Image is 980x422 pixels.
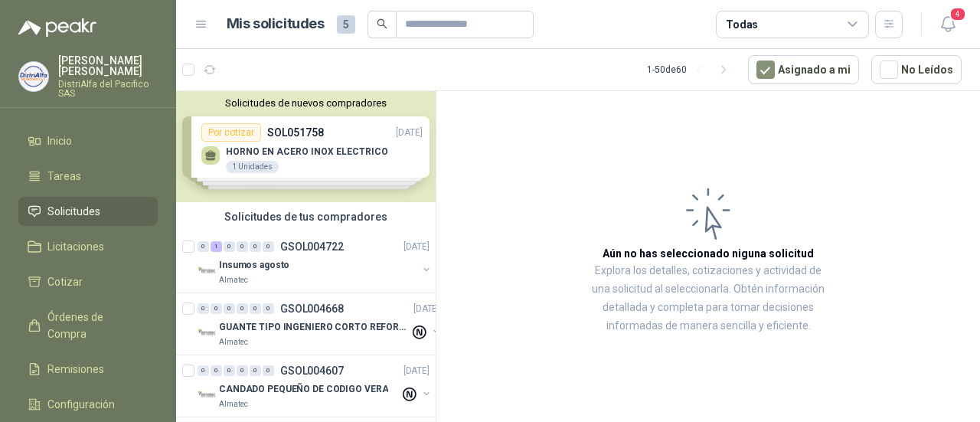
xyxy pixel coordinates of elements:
div: 0 [237,241,248,252]
div: 0 [250,365,261,376]
p: [DATE] [403,240,430,254]
span: Licitaciones [47,238,104,255]
a: Tareas [18,162,158,191]
a: Órdenes de Compra [18,303,158,348]
p: [PERSON_NAME] [PERSON_NAME] [58,55,158,77]
span: Inicio [47,132,72,149]
img: Company Logo [198,262,216,280]
img: Company Logo [19,62,48,91]
p: DistriAlfa del Pacifico SAS [58,80,158,98]
span: Solicitudes [47,203,100,220]
p: Almatec [219,274,248,286]
a: Configuración [18,390,158,419]
span: Órdenes de Compra [47,309,143,342]
div: 0 [224,241,235,252]
p: [DATE] [403,364,430,378]
a: 0 0 0 0 0 0 GSOL004607[DATE] Company LogoCANDADO PEQUEÑO DE CODIGO VERAAlmatec [198,361,433,411]
div: 0 [263,303,274,314]
span: 4 [949,7,966,21]
img: Company Logo [198,324,216,342]
div: 0 [263,365,274,376]
div: 0 [250,303,261,314]
p: GSOL004722 [280,241,344,252]
p: Insumos agosto [219,258,289,273]
span: Cotizar [47,273,83,290]
p: Explora los detalles, cotizaciones y actividad de una solicitud al seleccionarla. Obtén informaci... [590,262,827,335]
div: Todas [726,16,758,33]
button: No Leídos [871,55,962,84]
img: Company Logo [198,386,216,404]
h1: Mis solicitudes [227,13,325,35]
div: 0 [211,365,222,376]
div: 0 [224,365,235,376]
p: Almatec [219,336,248,348]
h3: Aún no has seleccionado niguna solicitud [603,245,814,262]
span: search [377,18,387,29]
span: Remisiones [47,361,104,378]
div: 0 [198,241,209,252]
div: 1 - 50 de 60 [647,57,736,82]
p: GSOL004607 [280,365,344,376]
span: Configuración [47,396,115,413]
span: Tareas [47,168,81,185]
a: Remisiones [18,355,158,384]
div: 0 [211,303,222,314]
div: 0 [198,303,209,314]
a: 0 0 0 0 0 0 GSOL004668[DATE] Company LogoGUANTE TIPO INGENIERO CORTO REFORZADOAlmatec [198,299,443,348]
a: 0 1 0 0 0 0 GSOL004722[DATE] Company LogoInsumos agostoAlmatec [198,237,433,286]
div: 0 [237,303,248,314]
p: GSOL004668 [280,303,344,314]
p: [DATE] [413,302,439,316]
div: 1 [211,241,222,252]
button: 4 [934,11,962,38]
a: Cotizar [18,267,158,296]
button: Asignado a mi [748,55,859,84]
a: Inicio [18,126,158,155]
img: Logo peakr [18,18,96,37]
span: 5 [337,15,355,34]
div: 0 [224,303,235,314]
div: 0 [237,365,248,376]
div: 0 [263,241,274,252]
p: GUANTE TIPO INGENIERO CORTO REFORZADO [219,320,410,335]
p: CANDADO PEQUEÑO DE CODIGO VERA [219,382,388,397]
a: Licitaciones [18,232,158,261]
p: Almatec [219,398,248,411]
a: Solicitudes [18,197,158,226]
button: Solicitudes de nuevos compradores [182,97,430,109]
div: 0 [250,241,261,252]
div: Solicitudes de tus compradores [176,202,436,231]
div: Solicitudes de nuevos compradoresPor cotizarSOL051758[DATE] HORNO EN ACERO INOX ELECTRICO1 Unidad... [176,91,436,202]
div: 0 [198,365,209,376]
